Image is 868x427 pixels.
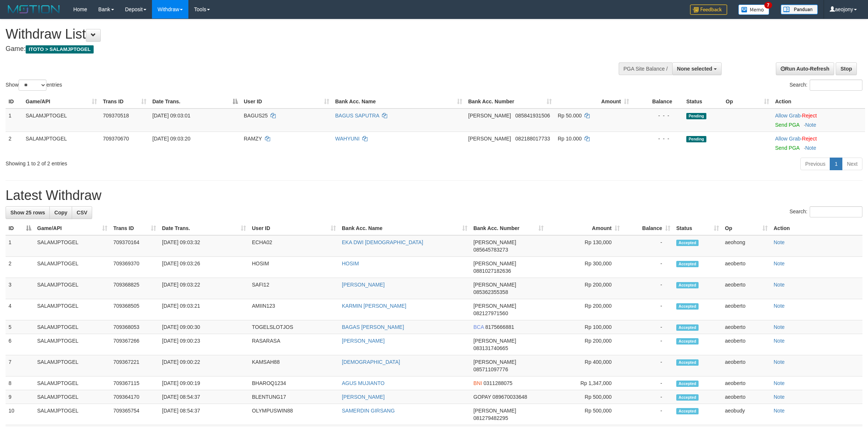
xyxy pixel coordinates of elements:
[774,261,785,266] a: Note
[774,394,785,400] a: Note
[722,278,771,299] td: aeoberto
[34,278,110,299] td: SALAMJPTOGEL
[110,376,159,390] td: 709367115
[810,206,862,217] input: Search:
[72,206,92,219] a: CSV
[722,334,771,355] td: aeoberto
[339,221,470,235] th: Bank Acc. Name: activate to sort column ascending
[159,278,249,299] td: [DATE] 09:03:22
[623,299,673,320] td: -
[34,235,110,257] td: SALAMJPTOGEL
[781,4,818,14] img: panduan.png
[342,359,400,365] a: [DEMOGRAPHIC_DATA]
[558,113,582,119] span: Rp 50.000
[6,320,34,334] td: 5
[515,113,550,119] span: Copy 085841931506 to clipboard
[802,113,817,119] a: Reject
[342,261,359,266] a: HOSIM
[110,334,159,355] td: 709367266
[547,278,623,299] td: Rp 200,000
[6,221,34,235] th: ID: activate to sort column descending
[335,113,379,119] a: BAGUS SAPUTRA
[738,4,770,15] img: Button%20Memo.svg
[110,355,159,376] td: 709367221
[485,324,514,330] span: Copy 8175666881 to clipboard
[159,221,249,235] th: Date Trans.: activate to sort column ascending
[722,299,771,320] td: aeoberto
[100,95,149,109] th: Trans ID: activate to sort column ascending
[774,338,785,344] a: Note
[776,62,834,75] a: Run Auto-Refresh
[722,376,771,390] td: aeoberto
[676,394,699,401] span: Accepted
[159,390,249,404] td: [DATE] 08:54:37
[110,404,159,425] td: 709365754
[558,136,582,142] span: Rp 10.000
[632,95,683,109] th: Balance
[152,136,190,142] span: [DATE] 09:03:20
[342,394,385,400] a: [PERSON_NAME]
[249,355,339,376] td: KAMSAH88
[775,113,800,119] a: Allow Grab
[547,355,623,376] td: Rp 400,000
[23,109,100,132] td: SALAMJPTOGEL
[836,62,857,75] a: Stop
[676,324,699,331] span: Accepted
[49,206,72,219] a: Copy
[342,282,385,288] a: [PERSON_NAME]
[103,136,129,142] span: 709370670
[774,324,785,330] a: Note
[623,235,673,257] td: -
[249,320,339,334] td: TOGELSLOTJOS
[473,282,516,288] span: [PERSON_NAME]
[623,355,673,376] td: -
[249,235,339,257] td: ECHA02
[676,381,699,387] span: Accepted
[54,210,67,216] span: Copy
[249,257,339,278] td: HOSIM
[515,136,550,142] span: Copy 082188017733 to clipboard
[623,334,673,355] td: -
[473,268,511,274] span: Copy 0881027182636 to clipboard
[249,278,339,299] td: SAFI12
[774,239,785,245] a: Note
[6,4,62,15] img: MOTION_logo.png
[159,355,249,376] td: [DATE] 09:00:22
[547,334,623,355] td: Rp 200,000
[676,408,699,414] span: Accepted
[342,380,385,386] a: AGUS MUJIANTO
[772,132,865,155] td: ·
[547,376,623,390] td: Rp 1,347,000
[249,299,339,320] td: AMIIN123
[775,122,799,128] a: Send PGA
[244,136,262,142] span: RAMZY
[6,109,23,132] td: 1
[619,62,672,75] div: PGA Site Balance /
[110,299,159,320] td: 709368505
[23,95,100,109] th: Game/API: activate to sort column ascending
[6,355,34,376] td: 7
[722,390,771,404] td: aeoberto
[686,136,706,142] span: Pending
[19,80,46,91] select: Showentries
[77,210,87,216] span: CSV
[110,221,159,235] th: Trans ID: activate to sort column ascending
[623,278,673,299] td: -
[483,380,512,386] span: Copy 0311288075 to clipboard
[723,95,772,109] th: Op: activate to sort column ascending
[676,282,699,288] span: Accepted
[34,355,110,376] td: SALAMJPTOGEL
[6,132,23,155] td: 2
[335,136,360,142] a: WAHYUNI
[23,132,100,155] td: SALAMJPTOGEL
[686,113,706,119] span: Pending
[6,278,34,299] td: 3
[547,221,623,235] th: Amount: activate to sort column ascending
[34,334,110,355] td: SALAMJPTOGEL
[34,404,110,425] td: SALAMJPTOGEL
[152,113,190,119] span: [DATE] 09:03:01
[159,376,249,390] td: [DATE] 09:00:19
[6,299,34,320] td: 4
[810,80,862,91] input: Search:
[764,2,772,9] span: 7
